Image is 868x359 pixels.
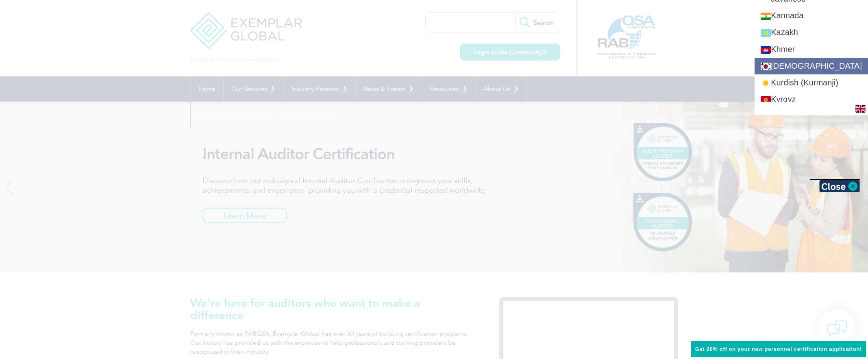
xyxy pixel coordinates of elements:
img: km [761,46,771,54]
img: kn [761,13,771,20]
img: Close [819,180,860,192]
a: [DEMOGRAPHIC_DATA] [755,58,868,74]
a: Kannada [755,7,868,24]
img: kk [761,29,771,37]
img: ku [761,79,771,87]
a: Kyrgyz [755,91,868,108]
img: en [855,105,866,113]
a: Khmer [755,41,868,58]
img: ky [761,96,771,104]
a: Kazakh [755,24,868,41]
span: Get 20% off on your new personnel certification application! [695,346,862,352]
img: ko [761,63,771,70]
a: Kurdish (Kurmanji) [755,74,868,91]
